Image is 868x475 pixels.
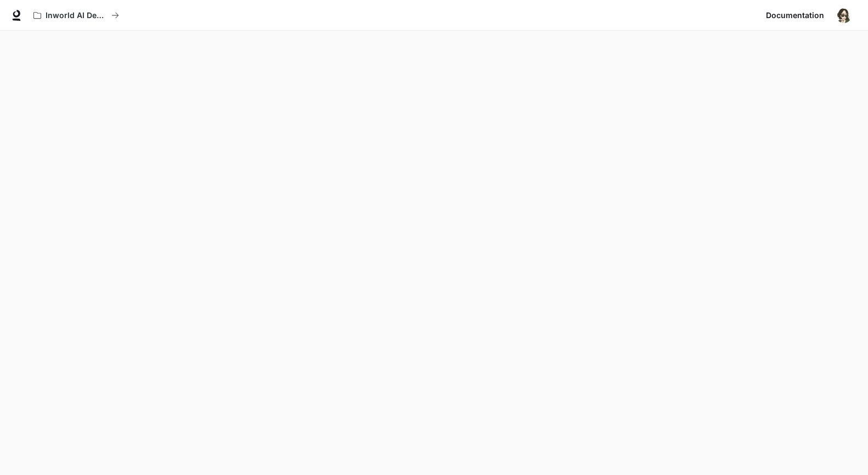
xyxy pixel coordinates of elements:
button: User avatar [833,4,855,26]
button: All workspaces [29,4,124,26]
p: Inworld AI Demos [46,11,107,20]
img: User avatar [836,8,852,23]
span: Documentation [766,9,824,22]
a: Documentation [762,4,828,26]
